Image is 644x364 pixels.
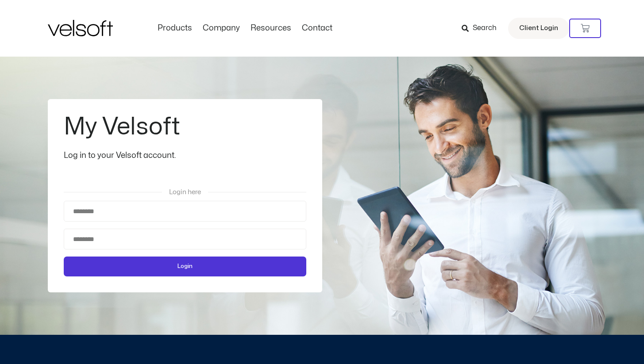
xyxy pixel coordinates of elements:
span: Client Login [519,23,558,34]
span: Login [177,262,193,271]
a: Search [462,21,503,36]
div: Log in to your Velsoft account. [64,149,306,162]
a: ContactMenu Toggle [297,23,338,33]
h2: My Velsoft [64,115,304,139]
a: CompanyMenu Toggle [197,23,245,33]
button: Login [64,257,306,276]
a: Client Login [508,18,569,39]
nav: Menu [152,23,338,33]
a: ProductsMenu Toggle [152,23,197,33]
span: Login here [169,189,201,195]
a: ResourcesMenu Toggle [245,23,297,33]
img: Velsoft Training Materials [48,20,113,36]
span: Search [473,23,497,34]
